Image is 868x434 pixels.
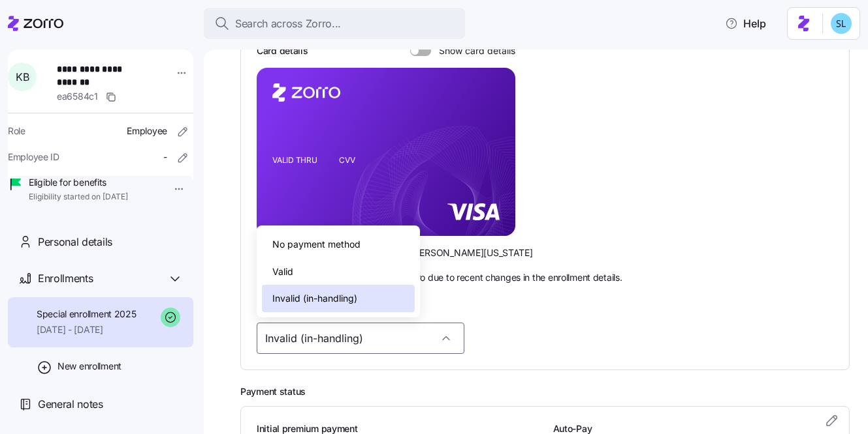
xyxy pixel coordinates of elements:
span: K B [16,72,29,82]
button: Help [715,10,777,36]
span: Role [8,124,25,137]
span: Employee [127,124,167,137]
span: - [163,151,167,164]
span: Valid [272,265,293,279]
span: Special enrollment 2025 [37,308,137,321]
span: [STREET_ADDRESS][PERSON_NAME][US_STATE] [328,246,533,259]
span: Eligible for benefits [29,176,128,189]
span: General notes [38,396,103,412]
span: Search across Zorro... [235,16,341,32]
span: ea6584c1 [57,90,98,103]
tspan: VALID THRU [272,155,317,165]
span: This card is being updated by Zorro due to recent changes in the enrollment details. [278,271,622,284]
img: 7c620d928e46699fcfb78cede4daf1d1 [831,13,852,34]
span: Eligibility started on [DATE] [29,192,128,203]
span: Help [725,16,766,31]
span: Personal details [38,234,112,250]
span: No payment method [272,237,361,252]
span: Show card details [431,46,515,56]
span: Enrollments [38,270,93,287]
button: Search across Zorro... [204,8,465,39]
span: Invalid (in-handling) [272,291,357,306]
h2: Payment status [240,386,850,398]
h3: Card details [257,44,308,57]
span: New enrollment [57,360,121,373]
span: Employee ID [8,151,59,164]
tspan: CVV [339,155,355,165]
span: [DATE] - [DATE] [37,323,137,336]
